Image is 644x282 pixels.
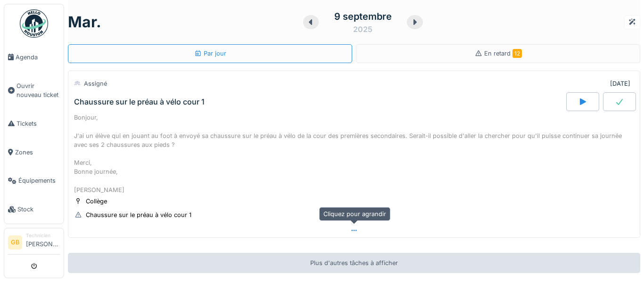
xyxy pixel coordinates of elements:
a: Équipements [4,167,64,195]
div: Plus d'autres tâches à afficher [68,253,640,273]
div: Chaussure sur le préau à vélo cour 1 [74,97,205,106]
span: Ouvrir nouveau ticket [17,81,60,99]
img: Badge_color-CXgf-gQk.svg [20,9,48,38]
div: 2025 [353,24,372,35]
div: 9 septembre [334,9,392,24]
a: Stock [4,195,64,224]
span: 12 [512,49,522,58]
div: Par jour [194,49,226,58]
span: Zones [15,148,60,157]
li: GB [8,235,22,250]
span: Agenda [16,53,60,62]
a: GB Technicien[PERSON_NAME] [8,232,60,255]
span: Équipements [18,176,60,185]
span: Stock [17,205,60,214]
div: Collège [86,197,107,206]
li: [PERSON_NAME] [26,232,60,252]
div: Cliquez pour agrandir [319,207,390,221]
span: Tickets [17,119,60,128]
span: En retard [484,50,522,57]
div: Chaussure sur le préau à vélo cour 1 [86,210,191,219]
div: Bonjour, J'ai un élève qui en jouant au foot à envoyé sa chaussure sur le préau à vélo de la cour... [74,113,634,194]
a: Tickets [4,109,64,138]
a: Agenda [4,43,64,72]
h1: mar. [68,13,101,31]
div: Technicien [26,232,60,239]
a: Zones [4,138,64,167]
div: [DATE] [610,79,630,88]
a: Ouvrir nouveau ticket [4,72,64,109]
div: Assigné [84,79,107,88]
